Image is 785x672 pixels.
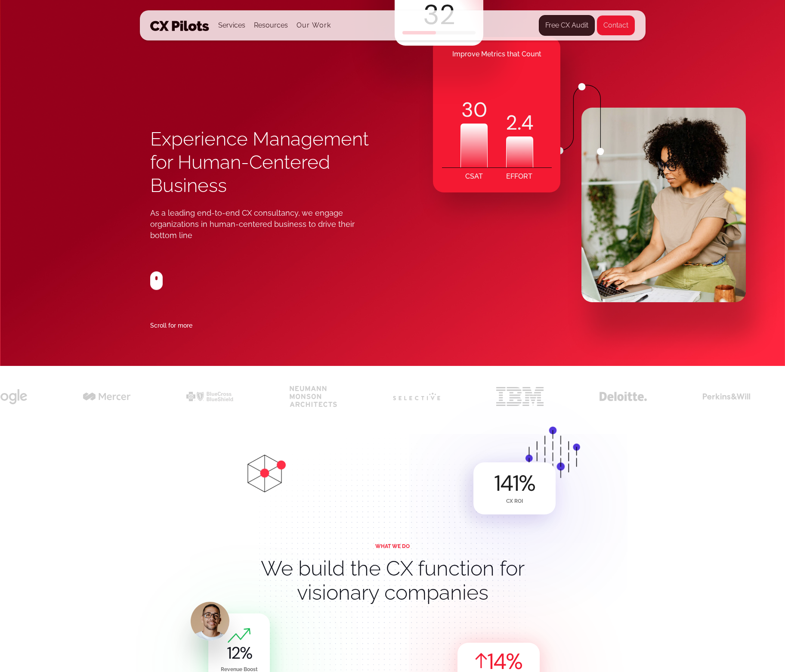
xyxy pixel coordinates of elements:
div: CX ROI [506,498,523,504]
code: 141 [494,469,519,498]
div: WHAT WE DO [375,543,410,549]
div: Services [218,11,245,40]
img: cx for mercer black logo [83,393,130,400]
div: Resources [254,19,288,31]
h2: We build the CX function for visionary companies [257,556,528,604]
img: perkins & will cx [703,393,750,399]
code: 2 [506,109,517,136]
a: Free CX Audit [539,15,595,36]
div: Services [218,19,245,31]
img: cx for neumann monson architects black logo [290,385,337,407]
code: 12 [227,642,240,664]
div: Improve Metrics that Count [433,46,560,63]
h1: Experience Management for Human-Centered Business [150,127,393,197]
img: cx for selective insurance logo [393,393,440,400]
div: Scroll for more [150,319,192,331]
div: EFFORT [506,168,532,185]
a: Contact [596,15,635,36]
div: CSAT [465,168,483,185]
div: 32 [423,1,455,29]
div: As a leading end-to-end CX consultancy, we engage organizations in human-centered business to dri... [150,207,372,241]
a: Our Work [297,22,331,29]
div: % [227,645,252,662]
code: 4 [521,109,534,136]
img: cx for deloitte [600,392,647,401]
img: cx for bcbs [186,392,234,401]
div: Resources [254,11,288,40]
div: . [506,109,533,136]
img: cx for ibm logo [496,387,544,406]
div: 30 [460,96,488,124]
div: % [494,472,535,494]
